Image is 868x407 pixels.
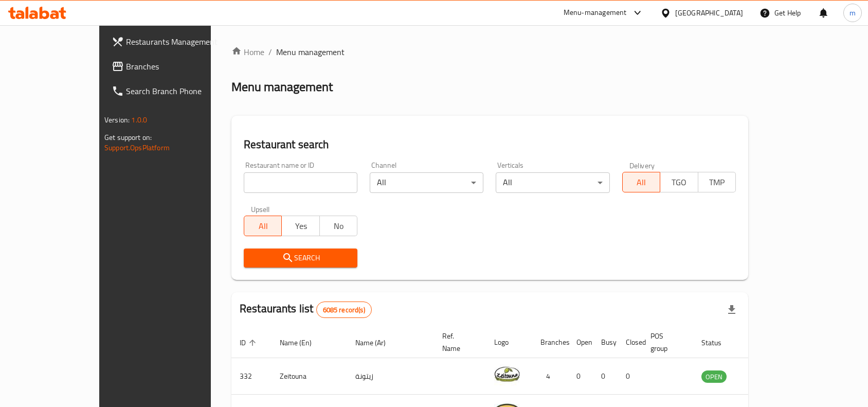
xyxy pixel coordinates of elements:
div: [GEOGRAPHIC_DATA] [675,7,743,19]
span: No [324,219,353,234]
span: Restaurants Management [126,36,236,48]
button: All [244,216,282,236]
span: TGO [664,175,694,190]
th: Busy [593,327,618,358]
div: All [370,172,483,193]
button: TGO [660,172,698,192]
h2: Restaurants list [240,301,372,318]
button: Search [244,249,357,268]
span: Branches [126,60,236,73]
span: Yes [286,219,315,234]
button: TMP [698,172,736,192]
span: All [248,219,278,234]
nav: breadcrumb [231,46,748,58]
span: Search Branch Phone [126,85,236,97]
span: POS group [650,330,681,355]
div: Export file [719,297,744,322]
span: Ref. Name [442,330,474,355]
span: m [849,7,856,19]
span: Get support on: [104,131,152,144]
span: OPEN [701,371,727,383]
div: Total records count [316,302,372,318]
span: Name (En) [280,337,325,349]
div: Menu-management [564,7,627,19]
label: Upsell [251,205,270,213]
div: All [496,172,609,193]
a: Home [231,46,264,58]
td: 0 [618,358,642,395]
a: Branches [103,54,244,79]
span: TMP [702,175,732,190]
span: Search [252,252,349,264]
td: زيتونة [347,358,434,395]
button: Yes [281,216,319,236]
span: Menu management [276,46,345,58]
img: Zeitouna [494,361,520,387]
td: 0 [593,358,618,395]
button: All [622,172,660,192]
span: 6085 record(s) [317,305,371,315]
button: No [319,216,357,236]
h2: Restaurant search [244,137,736,152]
h2: Menu management [231,79,333,95]
th: Closed [618,327,642,358]
td: 0 [568,358,593,395]
span: All [627,175,656,190]
input: Search for restaurant name or ID.. [244,172,357,193]
td: 4 [532,358,568,395]
td: 332 [231,358,272,395]
th: Branches [532,327,568,358]
a: Restaurants Management [103,29,244,54]
a: Search Branch Phone [103,79,244,103]
span: Name (Ar) [355,337,399,349]
span: Version: [104,113,130,127]
td: Zeitouna [272,358,347,395]
span: ID [240,337,259,349]
a: Support.OpsPlatform [104,141,170,154]
th: Open [568,327,593,358]
label: Delivery [629,162,655,169]
li: / [268,46,272,58]
span: Status [701,337,735,349]
span: 1.0.0 [131,113,147,127]
th: Logo [486,327,532,358]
